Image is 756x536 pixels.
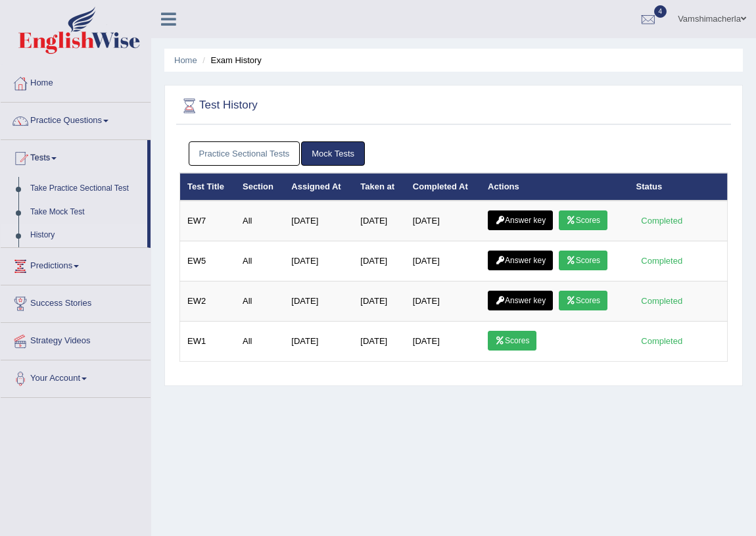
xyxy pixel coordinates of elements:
[235,241,284,281] td: All
[406,201,481,241] td: [DATE]
[235,281,284,322] td: All
[235,322,284,362] td: All
[488,291,553,310] a: Answer key
[284,281,353,322] td: [DATE]
[353,201,406,241] td: [DATE]
[235,173,284,201] th: Section
[629,173,728,201] th: Status
[180,281,235,322] td: EW2
[189,141,300,166] a: Practice Sectional Tests
[284,322,353,362] td: [DATE]
[180,322,235,362] td: EW1
[654,5,667,18] span: 4
[353,322,406,362] td: [DATE]
[353,173,406,201] th: Taken at
[353,241,406,281] td: [DATE]
[1,285,151,318] a: Success Stories
[488,251,553,270] a: Answer key
[1,360,151,393] a: Your Account
[353,281,406,322] td: [DATE]
[1,140,147,173] a: Tests
[1,65,151,98] a: Home
[488,331,536,351] a: Scores
[180,241,235,281] td: EW5
[180,173,235,201] th: Test Title
[406,241,481,281] td: [DATE]
[636,334,688,348] div: Completed
[481,173,628,201] th: Actions
[488,210,553,230] a: Answer key
[174,55,197,65] a: Home
[284,241,353,281] td: [DATE]
[1,103,151,135] a: Practice Questions
[24,224,147,247] a: History
[559,210,607,230] a: Scores
[199,54,262,66] li: Exam History
[559,291,607,310] a: Scores
[284,173,353,201] th: Assigned At
[559,251,607,270] a: Scores
[636,254,688,268] div: Completed
[235,201,284,241] td: All
[179,96,519,116] h2: Test History
[180,201,235,241] td: EW7
[406,281,481,322] td: [DATE]
[1,323,151,356] a: Strategy Videos
[636,214,688,228] div: Completed
[24,201,147,224] a: Take Mock Test
[636,294,688,308] div: Completed
[406,322,481,362] td: [DATE]
[24,177,147,201] a: Take Practice Sectional Test
[1,248,151,281] a: Predictions
[301,141,365,166] a: Mock Tests
[406,173,481,201] th: Completed At
[284,201,353,241] td: [DATE]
